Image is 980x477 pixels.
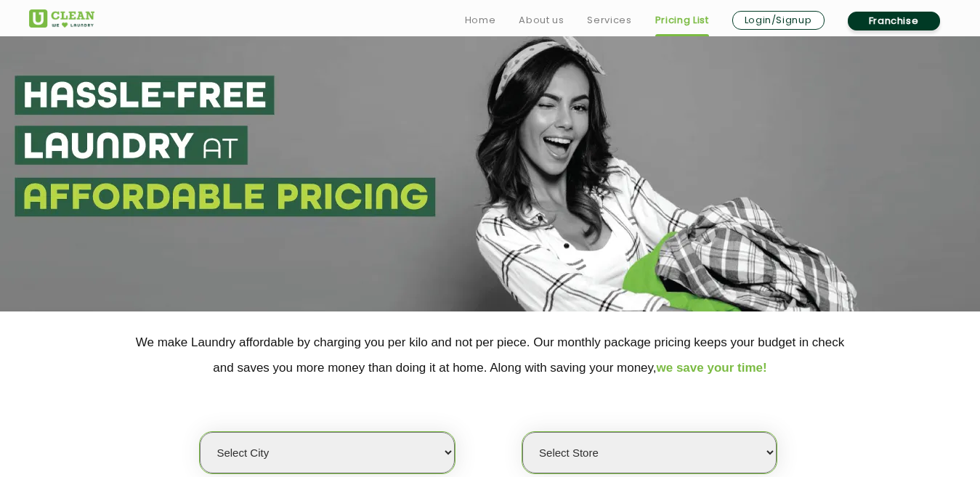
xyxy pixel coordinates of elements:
a: Pricing List [655,12,709,29]
a: About us [519,12,564,29]
a: Home [465,12,496,29]
img: UClean Laundry and Dry Cleaning [29,9,94,28]
span: we save your time! [657,361,767,375]
a: Franchise [848,12,940,30]
p: We make Laundry affordable by charging you per kilo and not per piece. Our monthly package pricin... [29,330,952,380]
a: Login/Signup [732,11,825,30]
a: Services [587,12,631,29]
